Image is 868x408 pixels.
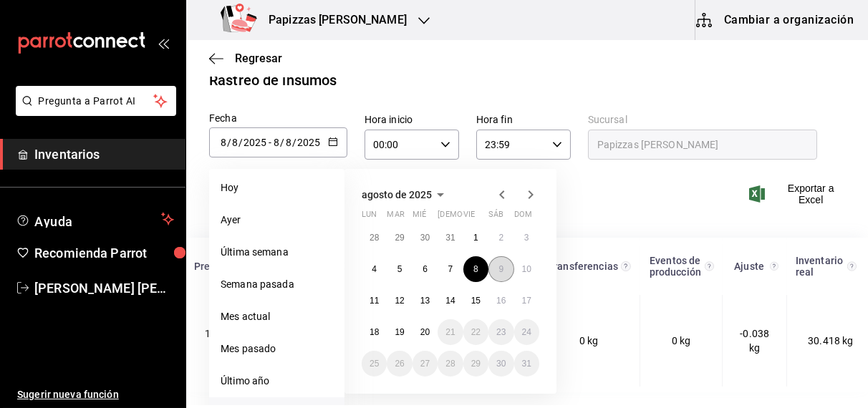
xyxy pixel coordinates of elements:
[370,327,379,337] abbr: 18 de agosto de 2025
[362,189,432,200] span: agosto de 2025
[209,333,344,365] li: Mes pasado
[370,233,379,243] abbr: 28 de julio de 2025
[438,256,463,282] button: 7 de agosto de 2025
[438,210,522,225] abbr: jueves
[209,268,344,301] li: Semana pasada
[413,288,438,314] button: 13 de agosto de 2025
[362,319,387,345] button: 18 de agosto de 2025
[209,69,337,91] div: Rastreo de insumos
[498,264,503,274] abbr: 9 de agosto de 2025
[471,359,481,369] abbr: 29 de agosto de 2025
[488,256,513,282] button: 9 de agosto de 2025
[273,137,280,148] input: Day
[227,137,231,148] span: /
[209,236,344,268] li: Última semana
[16,86,176,116] button: Pregunta a Parrot AI
[362,351,387,377] button: 25 de agosto de 2025
[209,112,237,124] span: Fecha
[209,172,344,204] li: Hoy
[372,264,377,274] abbr: 4 de agosto de 2025
[471,327,481,337] abbr: 22 de agosto de 2025
[209,365,344,397] li: Último año
[438,225,463,251] button: 31 de julio de 2025
[705,261,714,272] svg: Total de presentación del insumo utilizado en eventos de producción en el rango de fechas selecci...
[448,264,453,274] abbr: 7 de agosto de 2025
[514,319,539,345] button: 24 de agosto de 2025
[514,256,539,282] button: 10 de agosto de 2025
[438,288,463,314] button: 14 de agosto de 2025
[463,351,488,377] button: 29 de agosto de 2025
[158,37,169,49] button: open_drawer_menu
[296,137,321,148] input: Year
[496,327,506,337] abbr: 23 de agosto de 2025
[770,261,778,272] svg: Cantidad registrada mediante Ajuste manual y conteos en el rango de fechas seleccionado.
[413,210,426,225] abbr: miércoles
[209,52,282,65] button: Regresar
[220,137,227,148] input: Day
[463,225,488,251] button: 1 de agosto de 2025
[17,387,174,402] span: Sugerir nueva función
[413,351,438,377] button: 27 de agosto de 2025
[438,351,463,377] button: 28 de agosto de 2025
[243,137,267,148] input: Year
[420,327,430,337] abbr: 20 de agosto de 2025
[463,210,475,225] abbr: viernes
[438,319,463,345] button: 21 de agosto de 2025
[672,335,691,346] span: 0 kg
[731,261,767,272] div: Ajuste
[473,264,478,274] abbr: 8 de agosto de 2025
[847,261,857,272] svg: Inventario real = + compras - ventas - mermas - eventos de producción +/- transferencias +/- ajus...
[370,359,379,369] abbr: 25 de agosto de 2025
[476,115,571,125] label: Hora fin
[621,261,631,272] svg: Total de presentación del insumo transferido ya sea fuera o dentro de la sucursal en el rango de ...
[488,351,513,377] button: 30 de agosto de 2025
[498,233,503,243] abbr: 2 de agosto de 2025
[362,225,387,251] button: 28 de julio de 2025
[387,225,412,251] button: 29 de julio de 2025
[514,225,539,251] button: 3 de agosto de 2025
[413,225,438,251] button: 30 de julio de 2025
[488,319,513,345] button: 23 de agosto de 2025
[473,233,478,243] abbr: 1 de agosto de 2025
[280,137,284,148] span: /
[463,319,488,345] button: 22 de agosto de 2025
[10,104,176,119] a: Pregunta a Parrot AI
[522,296,531,306] abbr: 17 de agosto de 2025
[423,264,428,274] abbr: 6 de agosto de 2025
[796,255,846,278] div: Inventario real
[370,296,379,306] abbr: 11 de agosto de 2025
[387,288,412,314] button: 12 de agosto de 2025
[588,115,817,125] label: Sucursal
[34,243,174,263] span: Recomienda Parrot
[395,296,404,306] abbr: 12 de agosto de 2025
[257,11,407,29] h3: Papizzas [PERSON_NAME]
[231,137,238,148] input: Month
[235,52,282,65] span: Regresar
[445,359,455,369] abbr: 28 de agosto de 2025
[496,359,506,369] abbr: 30 de agosto de 2025
[420,233,430,243] abbr: 30 de julio de 2025
[387,210,404,225] abbr: martes
[362,256,387,282] button: 4 de agosto de 2025
[395,359,404,369] abbr: 26 de agosto de 2025
[522,264,531,274] abbr: 10 de agosto de 2025
[445,296,455,306] abbr: 14 de agosto de 2025
[752,183,845,205] button: Exportar a Excel
[740,328,769,354] span: -0.038 kg
[34,278,174,298] span: [PERSON_NAME] [PERSON_NAME]
[34,210,155,228] span: Ayuda
[387,256,412,282] button: 5 de agosto de 2025
[522,359,531,369] abbr: 31 de agosto de 2025
[365,115,459,125] label: Hora inicio
[514,288,539,314] button: 17 de agosto de 2025
[397,264,402,274] abbr: 5 de agosto de 2025
[463,256,488,282] button: 8 de agosto de 2025
[285,137,292,148] input: Month
[648,255,702,278] div: Eventos de producción
[445,233,455,243] abbr: 31 de julio de 2025
[471,296,481,306] abbr: 15 de agosto de 2025
[488,210,503,225] abbr: sábado
[362,288,387,314] button: 11 de agosto de 2025
[269,137,271,148] span: -
[209,301,344,333] li: Mes actual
